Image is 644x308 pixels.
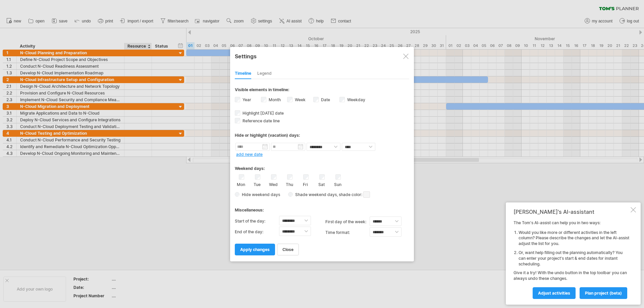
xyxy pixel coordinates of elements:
[282,247,293,252] span: close
[257,68,272,79] div: Legend
[235,201,409,214] div: Miscellaneous:
[325,227,370,238] label: Time format:
[253,181,261,187] label: Tue
[235,227,279,237] label: End of the day:
[239,192,280,197] span: Hide weekend days
[580,287,627,299] a: plan project (beta)
[317,181,326,187] label: Sat
[235,68,251,79] div: Timeline
[235,244,275,255] a: apply changes
[235,50,409,62] div: Settings
[333,181,342,187] label: Sun
[519,250,629,267] li: Or, want help filling out the planning automatically? You can enter your project's start & end da...
[514,220,629,299] div: The Tom's AI-assist can help you in two ways: Give it a try! With the undo button in the top tool...
[346,97,365,102] label: Weekday
[235,216,279,227] label: Start of the day:
[235,160,409,173] div: Weekend days:
[293,97,306,102] label: Week
[301,181,310,187] label: Fri
[267,97,281,102] label: Month
[363,191,370,198] span: click here to change the shade color
[241,97,251,102] label: Year
[514,208,629,215] div: [PERSON_NAME]'s AI-assistant
[337,191,370,199] span: , shade color:
[240,247,270,252] span: apply changes
[241,118,280,123] span: Reference date line
[293,192,337,197] span: Shade weekend days
[533,287,576,299] a: Adjust activities
[285,181,293,187] label: Thu
[325,217,370,227] label: first day of the week:
[320,97,330,102] label: Date
[241,111,284,116] span: Highlight [DATE] date
[237,181,245,187] label: Mon
[538,291,570,296] span: Adjust activities
[585,291,622,296] span: plan project (beta)
[235,133,409,138] div: Hide or highlight (vacation) days:
[235,87,409,94] div: Visible elements in timeline:
[519,230,629,247] li: Would you like more or different activities in the left column? Please describe the changes and l...
[269,181,277,187] label: Wed
[277,244,299,255] a: close
[236,152,263,157] a: add new date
